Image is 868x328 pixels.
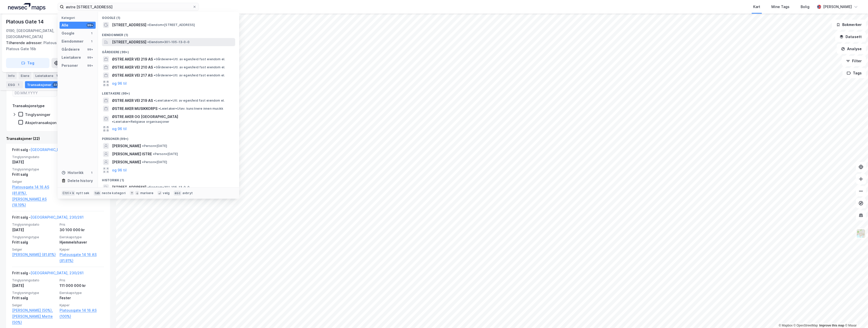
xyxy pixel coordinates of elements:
span: Tinglysningsdato [12,222,57,227]
span: Tinglysningstype [12,167,57,171]
div: 30 100 000 kr [60,227,104,233]
span: [PERSON_NAME] [112,143,141,149]
span: Person • [DATE] [142,144,167,148]
span: ØSTRE AKER VEI 210 AS [112,64,153,70]
div: Gårdeiere (99+) [98,46,239,55]
span: [STREET_ADDRESS] [112,22,146,28]
span: [PERSON_NAME] [112,159,141,165]
span: Gårdeiere • Utl. av egen/leid fast eiendom el. [154,73,225,77]
div: Fritt salg - [12,147,84,155]
span: [STREET_ADDRESS] [112,184,146,190]
button: og 96 til [112,167,127,173]
div: Leietakere (99+) [98,87,239,97]
a: [PERSON_NAME] AS (18.19%) [12,196,57,208]
span: Person • [DATE] [142,160,167,164]
div: [DATE] [12,283,57,289]
a: Platousgate 14 16 AS (100%) [60,307,104,319]
div: Hjemmelshaver [60,239,104,245]
div: markere [140,191,153,195]
span: • [147,185,149,189]
div: 99+ [87,55,94,59]
div: Fritt salg - [12,214,84,222]
div: Kategori [62,16,96,20]
a: [PERSON_NAME] Mette (50%) [12,313,57,325]
div: 1 [54,73,59,78]
a: Improve this map [819,324,844,327]
div: Fritt salg [12,295,57,301]
span: Eiendom • 301-105-13-0-0 [147,185,189,189]
span: Eiendom • 301-105-13-0-0 [147,40,189,44]
div: 22 [52,82,58,87]
span: Pris [60,278,104,282]
div: 99+ [87,64,94,68]
div: 1 [16,82,21,87]
div: Fritt salg - [12,270,84,278]
span: • [147,23,149,27]
span: • [158,107,160,110]
span: [PERSON_NAME] ISTRE [112,151,152,157]
a: Mapbox [779,324,793,327]
div: tab [94,191,101,196]
div: 99+ [87,23,94,27]
div: nytt søk [76,191,90,195]
span: • [154,57,155,61]
div: esc [174,191,181,196]
div: Leietakere [62,54,81,61]
button: og 96 til [112,126,127,132]
div: Eiendommer (1) [98,29,239,38]
span: Pris [60,222,104,227]
div: 1 [90,39,94,43]
div: neste kategori [102,191,126,195]
div: Personer (99+) [98,133,239,142]
span: Kjøper [60,303,104,307]
div: Transaksjoner [25,81,60,88]
span: • [153,152,154,156]
a: [GEOGRAPHIC_DATA], 230/261 [31,215,84,219]
span: • [147,40,149,44]
div: Google (1) [98,12,239,21]
button: Analyse [837,44,866,54]
a: Platousgate 14 16 AS (81.81%) [60,252,104,264]
div: Platous Gate 14 [6,18,45,26]
span: Leietaker • Religiøse organisasjoner [112,120,169,124]
span: Leietaker • Utl. av egen/leid fast eiendom el. [154,99,225,103]
input: DD.MM.YYYY [13,89,57,97]
div: Info [6,72,17,79]
div: 1 [90,31,94,35]
span: Eiendom • [STREET_ADDRESS] [147,23,195,27]
span: Tinglysningstype [12,235,57,239]
div: Transaksjonstype [12,103,45,109]
button: Bokmerker [832,20,866,30]
span: Selger [12,180,57,184]
span: Kjøper [60,247,104,252]
a: [GEOGRAPHIC_DATA], 230/261 [31,147,84,152]
span: Tinglysningsdato [12,155,57,159]
div: Transaksjoner (22) [6,136,110,142]
span: Tilhørende adresser: [6,41,43,45]
div: Eiendommer [62,38,84,44]
div: Ctrl + k [62,191,75,196]
div: Mine Tags [771,4,790,10]
div: 99+ [87,47,94,51]
div: [DATE] [12,159,57,165]
div: Aksjetransaksjon [25,120,57,125]
div: [PERSON_NAME] [823,4,852,10]
div: Historikk (1) [98,174,239,183]
div: Tinglysninger [25,112,50,117]
span: Tinglysningstype [12,291,57,295]
span: Gårdeiere • Utl. av egen/leid fast eiendom el. [154,57,225,61]
input: Søk på adresse, matrikkel, gårdeiere, leietakere eller personer [64,3,193,11]
div: velg [163,191,170,195]
img: Z [856,229,866,238]
div: Fester [60,295,104,301]
div: 111 000 000 kr [60,283,104,289]
div: Fritt salg [12,239,57,245]
span: • [154,65,155,69]
span: Selger [12,247,57,252]
div: Leietakere [33,72,61,79]
span: Person • [DATE] [153,152,178,156]
span: ØSTRE AKER MUSIKKORPS [112,106,157,112]
a: [GEOGRAPHIC_DATA], 230/261 [31,271,84,275]
a: [PERSON_NAME] (50%), [12,307,57,313]
div: Bolig [801,4,809,10]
